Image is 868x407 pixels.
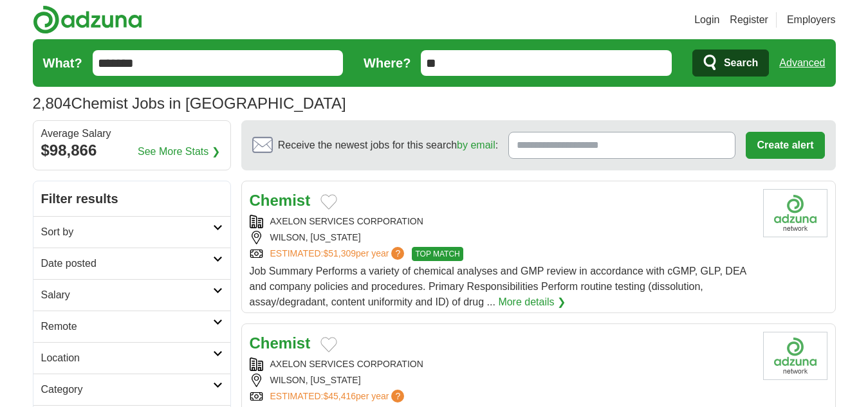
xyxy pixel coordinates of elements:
h2: Sort by [41,224,213,240]
a: Sort by [33,216,230,248]
a: Advanced [779,50,825,76]
span: 2,804 [33,92,71,115]
a: Location [33,342,230,374]
a: ESTIMATED:$51,309per year? [270,247,407,261]
span: Job Summary Performs a variety of chemical analyses and GMP review in accordance with cGMP, GLP, ... [250,266,746,307]
a: More details ❯ [498,294,566,310]
span: ? [391,390,404,402]
div: $98,866 [41,139,223,162]
a: ESTIMATED:$45,416per year? [270,390,407,403]
h2: Location [41,350,213,366]
a: Chemist [250,192,311,209]
a: Remote [33,311,230,342]
button: Create alert [746,132,824,159]
div: AXELON SERVICES CORPORATION [250,215,753,228]
a: Chemist [250,334,311,352]
span: $45,416 [323,391,356,401]
h2: Date posted [41,256,213,271]
span: Receive the newest jobs for this search : [278,138,498,153]
h2: Category [41,382,213,397]
div: AXELON SERVICES CORPORATION [250,357,753,371]
a: See More Stats ❯ [138,144,220,159]
span: TOP MATCH [412,247,463,261]
span: $51,309 [323,248,356,258]
h1: Chemist Jobs in [GEOGRAPHIC_DATA] [33,95,346,112]
button: Search [692,50,769,77]
a: Salary [33,279,230,311]
h2: Remote [41,319,213,334]
div: WILSON, [US_STATE] [250,231,753,244]
a: Employers [787,12,836,28]
button: Add to favorite jobs [320,194,337,210]
label: Where? [364,53,411,73]
h2: Salary [41,287,213,303]
img: Company logo [763,189,827,237]
a: Login [694,12,719,28]
div: Average Salary [41,129,223,139]
img: Company logo [763,332,827,380]
div: WILSON, [US_STATE] [250,374,753,387]
label: What? [43,53,82,73]
a: by email [457,140,495,150]
button: Add to favorite jobs [320,337,337,352]
img: Adzuna logo [33,5,142,34]
a: Date posted [33,248,230,279]
span: Search [724,50,758,76]
h2: Filter results [33,181,230,216]
span: ? [391,247,404,260]
a: Register [730,12,768,28]
a: Category [33,374,230,405]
